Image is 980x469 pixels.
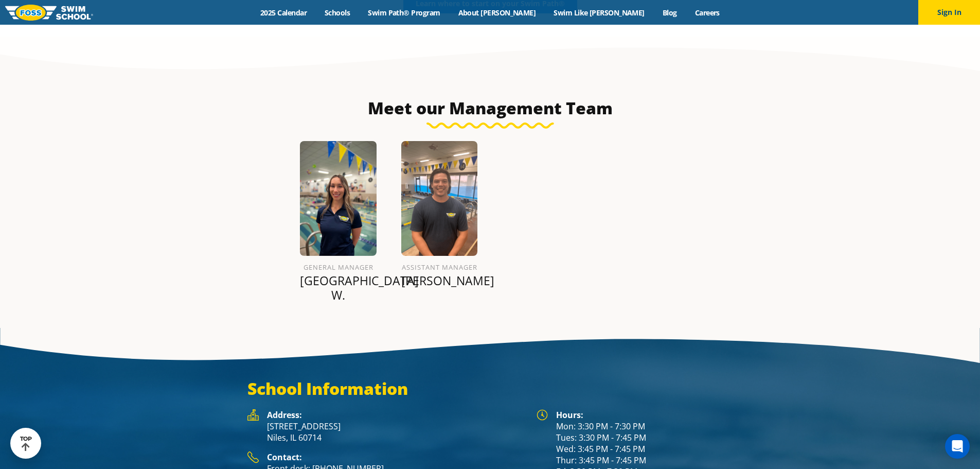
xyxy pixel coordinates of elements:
[545,8,654,18] a: Swim Like [PERSON_NAME]
[267,409,302,421] strong: Address:
[945,434,970,459] div: Open Intercom Messenger
[556,409,583,421] strong: Hours:
[267,421,526,443] p: [STREET_ADDRESS] Niles, IL 60714
[449,8,545,18] a: About [PERSON_NAME]
[247,409,259,421] img: Foss Location Address
[401,261,478,273] h6: Assistant Manager
[267,451,302,463] strong: Contact:
[5,5,93,21] img: FOSS Swim School Logo
[686,8,728,18] a: Careers
[401,141,478,256] img: Jordan-Sellmyer.png
[247,451,259,463] img: Foss Location Contact
[537,409,548,421] img: Foss Location Hours
[252,8,316,18] a: 2025 Calendar
[247,98,733,118] h3: Meet our Management Team
[316,8,359,18] a: Schools
[359,8,449,18] a: Swim Path® Program
[300,141,377,256] img: Paris-Warner.png
[401,273,478,288] p: [PERSON_NAME]
[300,273,377,302] p: [GEOGRAPHIC_DATA] W.
[653,8,686,18] a: Blog
[300,261,377,273] h6: General Manager
[247,378,733,399] h3: School Information
[20,436,32,451] div: TOP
